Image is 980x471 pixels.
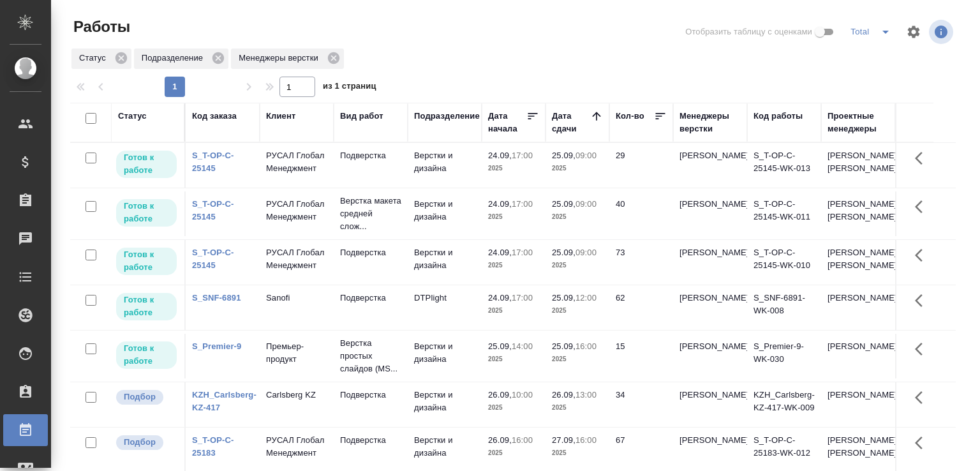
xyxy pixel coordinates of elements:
td: [PERSON_NAME] [821,382,895,427]
p: Менеджеры верстки [239,52,323,64]
div: Подразделение [414,110,480,123]
p: Готов к работе [124,248,169,274]
div: Клиент [266,110,295,123]
p: 24.09, [488,151,512,160]
p: Подверстка [340,149,401,162]
p: 25.09, [552,248,575,257]
p: Подверстка [340,434,401,447]
div: Менеджеры верстки [231,49,344,69]
p: Подбор [124,436,156,449]
button: Здесь прячутся важные кнопки [907,191,938,222]
p: [PERSON_NAME] [679,340,741,353]
span: Настроить таблицу [898,17,929,47]
td: Верстки и дизайна [408,191,482,236]
p: [PERSON_NAME] [679,389,741,401]
td: S_T-OP-C-25145-WK-013 [747,143,821,188]
td: 62 [609,285,673,330]
a: S_T-OP-C-25145 [192,199,234,221]
p: 2025 [552,304,603,317]
p: Подверстка [340,389,401,401]
div: Код работы [754,110,803,123]
a: KZH_Carlsberg-KZ-417 [192,390,256,412]
td: 29 [609,143,673,188]
span: из 1 страниц [323,78,376,97]
div: Исполнитель может приступить к работе [115,246,178,276]
p: РУСАЛ Глобал Менеджмент [266,198,327,223]
p: 13:00 [575,390,597,400]
p: 25.09, [552,199,575,209]
p: 2025 [552,259,603,272]
a: S_SNF-6891 [192,293,241,303]
p: 09:00 [575,248,597,257]
p: Carlsberg KZ [266,389,327,401]
td: [PERSON_NAME] [821,285,895,330]
button: Здесь прячутся важные кнопки [907,143,938,174]
p: Готов к работе [124,200,169,225]
p: Верстка макета средней слож... [340,195,401,233]
td: S_SNF-6891-WK-008 [747,285,821,330]
td: Верстки и дизайна [408,334,482,378]
div: Исполнитель может приступить к работе [115,340,178,370]
p: 17:00 [512,151,533,160]
p: 2025 [552,162,603,175]
p: [PERSON_NAME] [679,149,741,162]
button: Здесь прячутся важные кнопки [907,334,938,364]
p: Подверстка [340,246,401,259]
div: Кол-во [616,110,644,123]
p: 2025 [552,353,603,366]
p: 16:00 [575,341,597,351]
p: 2025 [488,447,539,460]
p: [PERSON_NAME], [PERSON_NAME] [828,149,889,175]
p: 16:00 [512,435,533,445]
a: S_Premier-9 [192,341,241,351]
p: Статус [79,52,110,64]
p: [PERSON_NAME] [679,198,741,211]
div: Исполнитель может приступить к работе [115,149,178,179]
p: РУСАЛ Глобал Менеджмент [266,246,327,272]
p: 2025 [488,259,539,272]
p: Премьер-продукт [266,340,327,366]
div: Дата сдачи [552,110,590,135]
a: S_T-OP-C-25183 [192,435,234,458]
a: S_T-OP-C-25145 [192,248,234,270]
div: Проектные менеджеры [828,110,889,135]
p: 10:00 [512,390,533,400]
div: split button [847,22,898,42]
p: 17:00 [512,199,533,209]
p: 09:00 [575,199,597,209]
p: Готов к работе [124,294,169,319]
p: Верстка простых слайдов (MS... [340,337,401,375]
p: 26.09, [488,435,512,445]
p: 24.09, [488,293,512,303]
div: Можно подбирать исполнителей [115,434,178,451]
td: 73 [609,240,673,285]
p: 16:00 [575,435,597,445]
td: 34 [609,382,673,427]
p: 2025 [488,211,539,223]
p: [PERSON_NAME], [PERSON_NAME] [828,198,889,223]
p: Готов к работе [124,151,169,177]
p: [PERSON_NAME], [PERSON_NAME] [828,246,889,272]
div: Исполнитель может приступить к работе [115,292,178,322]
p: [PERSON_NAME], [PERSON_NAME] [828,434,889,460]
p: 24.09, [488,199,512,209]
button: Здесь прячутся важные кнопки [907,382,938,413]
p: 2025 [552,447,603,460]
p: 2025 [488,353,539,366]
td: S_T-OP-C-25145-WK-010 [747,240,821,285]
p: РУСАЛ Глобал Менеджмент [266,434,327,460]
td: Верстки и дизайна [408,382,482,427]
span: Работы [70,17,130,37]
p: 25.09, [552,293,575,303]
p: 2025 [552,211,603,223]
div: Дата начала [488,110,526,135]
td: KZH_Carlsberg-KZ-417-WK-009 [747,382,821,427]
td: 15 [609,334,673,378]
p: Готов к работе [124,342,169,368]
span: Отобразить таблицу с оценками [685,26,812,38]
p: 2025 [488,401,539,414]
div: Вид работ [340,110,383,123]
p: 12:00 [575,293,597,303]
p: 25.09, [552,151,575,160]
p: Подверстка [340,292,401,304]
